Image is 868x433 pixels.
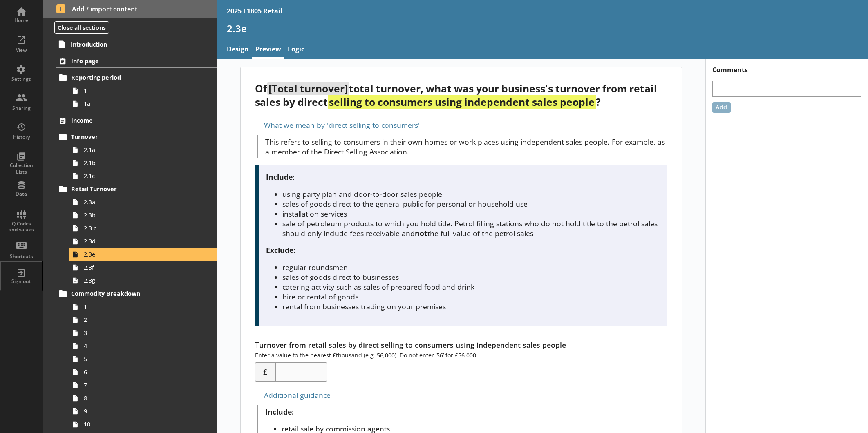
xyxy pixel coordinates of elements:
[71,133,188,141] span: Turnover
[282,262,660,272] li: regular roundsmen
[84,172,190,180] span: 2.1c
[69,97,217,110] a: 1a
[284,41,308,59] a: Logic
[266,172,295,182] strong: Include:
[706,59,868,74] h1: Comments
[69,353,217,366] a: 5
[69,235,217,248] a: 2.3d
[84,87,190,94] span: 1
[69,248,217,261] a: 2.3e
[84,100,190,107] span: 1a
[69,274,217,287] a: 2.3g
[56,38,217,51] a: Introduction
[7,278,36,285] div: Sign out
[266,245,295,255] strong: Exclude:
[71,290,188,297] span: Commodity Breakdown
[224,41,252,59] a: Design
[84,420,190,428] span: 10
[282,301,660,311] li: rental from businesses trading on your premises
[282,189,660,199] li: using party plan and door-to-door sales people
[60,130,217,183] li: Turnover2.1a2.1b2.1c
[7,221,36,233] div: Q Codes and values
[71,57,188,65] span: Info page
[69,392,217,405] a: 8
[84,316,190,324] span: 2
[84,303,190,310] span: 1
[84,355,190,363] span: 5
[69,326,217,339] a: 3
[56,71,217,84] a: Reporting period
[84,329,190,337] span: 3
[69,143,217,156] a: 2.1a
[255,118,667,132] div: What we mean by 'direct selling to consumers'
[71,74,188,81] span: Reporting period
[7,47,36,54] div: View
[7,253,36,260] div: Shortcuts
[328,95,596,109] strong: selling to consumers using independent sales people
[84,368,190,376] span: 6
[227,7,282,16] div: 2025 L1805 Retail
[84,407,190,415] span: 9
[227,22,858,35] h1: 2.3e
[282,272,660,282] li: sales of goods direct to businesses
[54,21,109,34] button: Close all sections
[252,41,284,59] a: Preview
[56,287,217,300] a: Commodity Breakdown
[265,137,667,156] p: This refers to selling to consumers in their own homes or work places using independent sales peo...
[71,116,188,124] span: Income
[84,381,190,389] span: 7
[84,250,190,258] span: 2.3e
[69,84,217,97] a: 1
[7,17,36,24] div: Home
[84,224,190,232] span: 2.3 c
[7,76,36,83] div: Settings
[71,40,187,48] span: Introduction
[7,105,36,112] div: Sharing
[60,71,217,110] li: Reporting period11a
[255,82,667,109] div: Of total turnover, what was your business's turnover from retail sales by direct ?
[7,134,36,141] div: History
[69,418,217,431] a: 10
[84,277,190,284] span: 2.3g
[84,198,190,206] span: 2.3a
[84,342,190,350] span: 4
[255,388,667,402] div: Additional guidance
[56,183,217,196] a: Retail Turnover
[265,407,294,417] strong: Include:
[69,313,217,326] a: 2
[69,222,217,235] a: 2.3 c
[7,191,36,197] div: Data
[69,209,217,222] a: 2.3b
[43,54,217,110] li: Info pageReporting period11a
[7,162,36,175] div: Collection Lists
[84,146,190,154] span: 2.1a
[56,114,217,127] a: Income
[282,292,660,301] li: hire or rental of goods
[69,300,217,313] a: 1
[282,209,660,219] li: installation services
[69,405,217,418] a: 9
[71,185,188,193] span: Retail Turnover
[56,4,204,13] span: Add / import content
[69,170,217,183] a: 2.1c
[282,282,660,292] li: catering activity such as sales of prepared food and drink
[84,211,190,219] span: 2.3b
[415,228,427,238] strong: not
[267,82,349,95] span: [Total turnover]
[282,199,660,209] li: sales of goods direct to the general public for personal or household use
[84,237,190,245] span: 2.3d
[69,196,217,209] a: 2.3a
[282,219,660,238] li: sale of petroleum products to which you hold title. Petrol filling stations who do not hold title...
[69,261,217,274] a: 2.3f
[56,54,217,68] a: Info page
[69,156,217,170] a: 2.1b
[69,339,217,353] a: 4
[84,159,190,167] span: 2.1b
[60,183,217,287] li: Retail Turnover2.3a2.3b2.3 c2.3d2.3e2.3f2.3g
[56,130,217,143] a: Turnover
[69,379,217,392] a: 7
[84,263,190,271] span: 2.3f
[69,366,217,379] a: 6
[84,394,190,402] span: 8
